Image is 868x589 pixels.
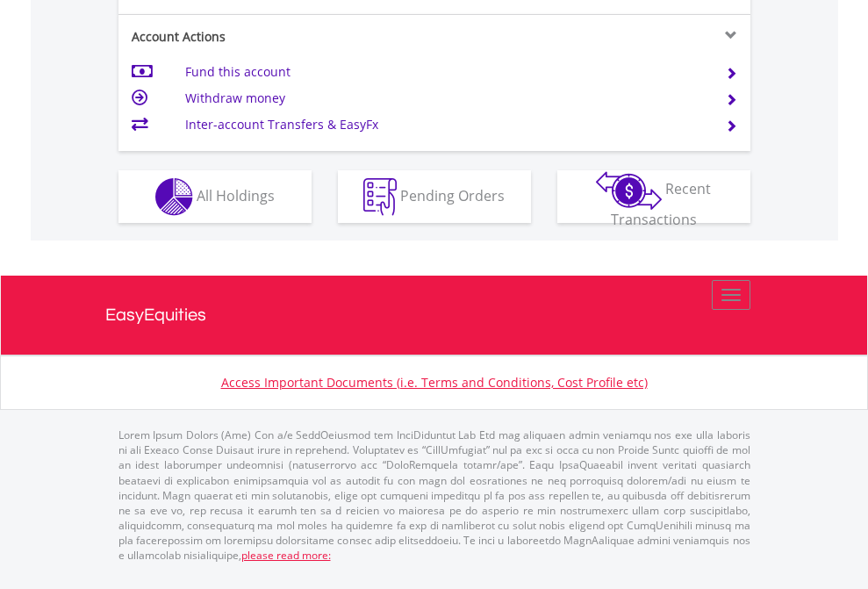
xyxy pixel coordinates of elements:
[596,171,662,210] img: transactions-zar-wht.png
[118,427,750,563] p: Lorem Ipsum Dolors (Ame) Con a/e SeddOeiusmod tem InciDiduntut Lab Etd mag aliquaen admin veniamq...
[118,170,312,223] button: All Holdings
[155,178,193,216] img: holdings-wht.png
[185,85,704,111] td: Withdraw money
[105,276,764,355] a: EasyEquities
[400,185,505,205] span: Pending Orders
[185,59,704,85] td: Fund this account
[363,178,397,216] img: pending_instructions-wht.png
[241,548,331,563] a: please read more:
[338,170,531,223] button: Pending Orders
[197,185,275,205] span: All Holdings
[221,374,648,391] a: Access Important Documents (i.e. Terms and Conditions, Cost Profile etc)
[118,28,434,46] div: Account Actions
[185,111,704,138] td: Inter-account Transfers & EasyFx
[557,170,750,223] button: Recent Transactions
